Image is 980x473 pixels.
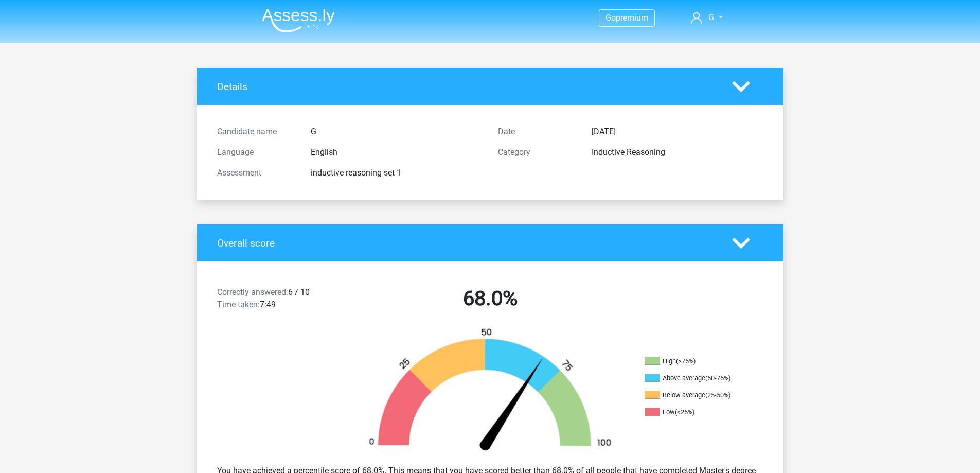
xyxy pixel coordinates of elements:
[490,126,584,138] div: Date
[358,286,623,311] h2: 68.0%
[209,146,303,159] div: Language
[645,357,747,366] li: High
[676,357,696,365] div: (>75%)
[645,391,747,400] li: Below average
[303,146,490,159] div: English
[262,8,335,32] img: Assessly
[209,286,350,315] div: 6 / 10 7:49
[599,11,654,25] a: Gopremium
[705,374,730,382] div: (50-75%)
[584,146,771,159] div: Inductive Reasoning
[616,13,648,23] span: premium
[303,126,490,138] div: G
[645,374,747,383] li: Above average
[675,408,694,416] div: (<25%)
[209,126,303,138] div: Candidate name
[217,237,717,249] h4: Overall score
[605,13,616,23] span: Go
[705,391,730,399] div: (25-50%)
[351,327,629,457] img: 68.e59040183957.png
[645,408,747,417] li: Low
[217,81,717,93] h4: Details
[490,146,584,159] div: Category
[708,12,714,22] span: G
[217,300,260,309] span: Time taken:
[584,126,771,138] div: [DATE]
[687,11,726,24] a: G
[303,167,490,179] div: inductive reasoning set 1
[209,167,303,179] div: Assessment
[217,287,288,297] span: Correctly answered:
